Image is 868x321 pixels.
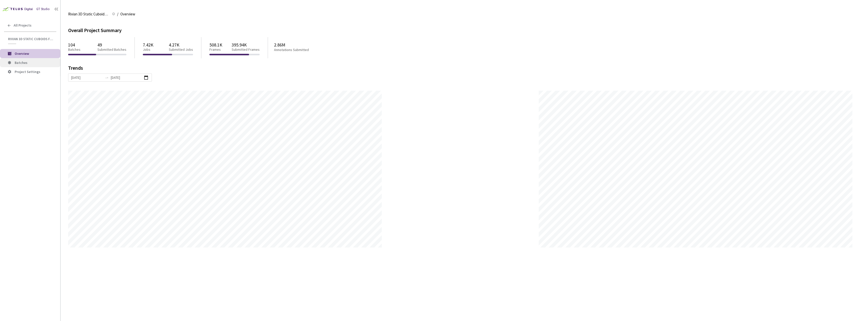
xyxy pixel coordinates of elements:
[97,42,126,47] p: 49
[232,42,260,47] p: 395.94K
[111,75,142,80] input: End date
[36,7,50,12] div: GT Studio
[68,42,80,47] p: 104
[97,47,126,52] p: Submitted Batches
[68,47,80,52] p: Batches
[71,75,103,80] input: Start date
[105,76,109,80] span: swap-right
[169,42,193,47] p: 4.27K
[117,11,118,17] li: /
[15,60,28,65] span: Batches
[143,47,153,52] p: Jobs
[68,65,853,73] div: Trends
[274,48,329,52] p: Annotations Submitted
[120,11,135,17] span: Overview
[8,37,53,41] span: Rivian 3D Static Cuboids fixed[2024-25]
[68,26,860,34] div: Overall Project Summary
[169,47,193,52] p: Submitted Jobs
[15,51,29,56] span: Overview
[105,76,109,80] span: to
[209,47,222,52] p: Frames
[15,69,40,74] span: Project Settings
[14,23,32,28] span: All Projects
[274,42,329,47] p: 2.86M
[209,42,222,47] p: 508.1K
[68,11,109,17] span: Rivian 3D Static Cuboids fixed[2024-25]
[143,42,153,47] p: 7.42K
[232,47,260,52] p: Submitted Frames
